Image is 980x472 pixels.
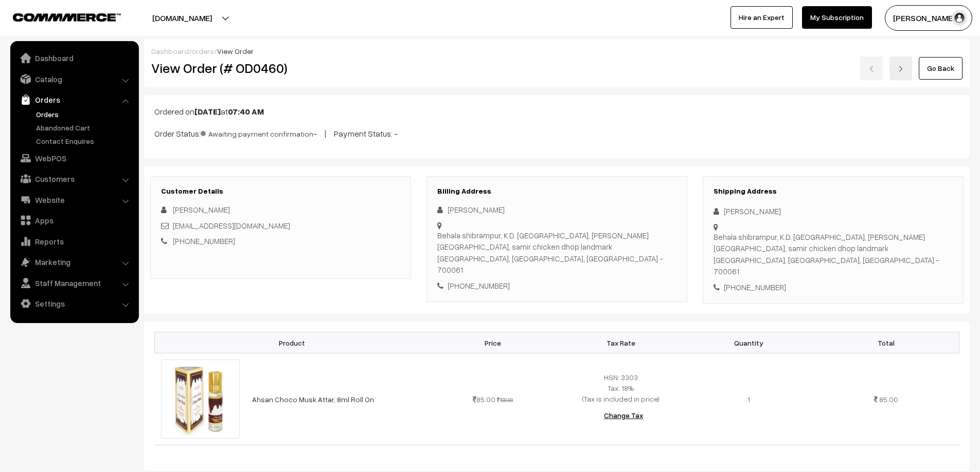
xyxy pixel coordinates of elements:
button: [DOMAIN_NAME] [116,5,248,31]
span: View Order [217,47,254,55]
strike: 100.00 [497,397,513,403]
h3: Shipping Address [714,187,953,196]
h3: Billing Address [437,187,676,196]
a: WebPOS [13,149,135,167]
span: [PERSON_NAME] [173,205,230,214]
div: Behala shibrampur, K.D. [GEOGRAPHIC_DATA], [PERSON_NAME][GEOGRAPHIC_DATA], samir chicken dhop lan... [714,231,953,277]
div: / / [151,46,963,56]
b: 07:40 AM [228,106,264,117]
div: [PHONE_NUMBER] [714,281,953,293]
th: Tax Rate [557,332,685,353]
img: user [952,10,967,26]
div: [PHONE_NUMBER] [437,280,676,292]
b: [DATE] [194,106,221,117]
span: HSN: 3303 Tax: 18% (Tax is included in price) [582,373,660,403]
a: Go Back [919,57,963,80]
a: [EMAIL_ADDRESS][DOMAIN_NAME] [173,221,290,230]
a: Contact Enquires [33,136,135,146]
h2: View Order (# OD0460) [151,60,412,76]
span: 85.00 [473,395,495,404]
a: Website [13,191,135,209]
span: 1 [747,395,750,404]
a: Abandoned Cart [33,122,135,133]
th: Total [813,332,959,353]
img: COMMMERCE [13,13,121,21]
a: Reports [13,232,135,251]
th: Quantity [685,332,813,353]
th: Product [155,332,429,353]
a: Staff Management [13,274,135,292]
a: Settings [13,294,135,313]
a: COMMMERCE [13,10,103,23]
button: [PERSON_NAME] D [885,5,972,31]
a: Customers [13,169,135,188]
p: Ordered on at [154,105,959,118]
button: Change Tax [596,404,651,427]
a: Ahsan Choco Musk Attar, 8ml Roll On [252,395,374,404]
th: Price [429,332,557,353]
h3: Customer Details [161,187,400,196]
a: Orders [33,109,135,120]
p: Order Status: - | Payment Status: - [154,126,959,140]
img: CoCo-Musk-600x600.jpg [161,360,240,439]
div: [PERSON_NAME] [437,204,676,216]
span: Awaiting payment confirmation [201,126,313,139]
a: [PHONE_NUMBER] [173,236,235,246]
img: right-arrow.png [898,66,904,72]
span: 85.00 [879,395,898,404]
a: Catalog [13,70,135,88]
div: Behala shibrampur, K.D. [GEOGRAPHIC_DATA], [PERSON_NAME][GEOGRAPHIC_DATA], samir chicken dhop lan... [437,230,676,276]
a: Orders [13,90,135,109]
a: orders [191,47,214,55]
a: Apps [13,211,135,230]
a: Dashboard [151,47,189,55]
a: Hire an Expert [730,6,793,29]
a: Marketing [13,253,135,271]
a: My Subscription [802,6,872,29]
a: Dashboard [13,49,135,67]
div: [PERSON_NAME] [714,205,953,217]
